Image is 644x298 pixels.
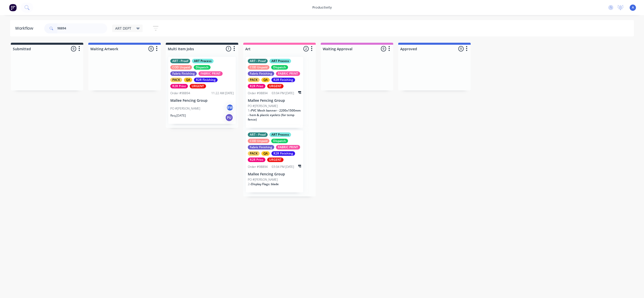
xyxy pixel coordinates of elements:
div: FABRIC PRINT [276,145,300,150]
div: Order #98894 [170,91,190,95]
div: QA [184,78,192,82]
div: R2R Finishing [194,78,218,82]
div: R2R Finishing [271,151,295,156]
div: Dispatch [271,65,288,70]
div: URGENT [267,84,284,88]
div: Dispatch [194,65,211,70]
div: Fabric Finishing [248,71,274,76]
div: ART - Proof [170,59,190,63]
span: A [632,5,634,10]
div: COD Unpaid [248,65,269,70]
img: Factory [9,4,17,11]
div: R2R Print [170,84,188,88]
div: 03:04 PM [DATE] [272,91,294,95]
div: 11:22 AM [DATE] [211,91,234,95]
div: ART Process [269,59,291,63]
div: PACK [248,151,260,156]
span: 1 x [248,108,251,113]
div: 03:04 PM [DATE] [272,165,294,169]
div: PACK [170,78,182,82]
input: Search for orders... [57,23,107,33]
span: PVC Mesh banner - 2200x1500mm - hem & plastic eyelets (for temp fence) [248,108,301,122]
p: PO #[PERSON_NAME] [248,177,278,182]
div: ART - ProofART ProcessCOD UnpaidDispatchFabric FinishingFABRIC PRINTPACKQAR2R FinishingR2R PrintU... [246,57,303,128]
p: Mallee Fencing Group [248,98,301,103]
div: ART - ProofART ProcessCOD UnpaidDispatchFabric FinishingFABRIC PRINTPACKQAR2R FinishingR2R PrintU... [246,130,303,192]
div: R2R Print [248,84,265,88]
div: Fabric Finishing [170,71,197,76]
div: ART - Proof [248,59,268,63]
p: Mallee Fencing Group [248,172,301,176]
div: RW [226,104,234,111]
div: PACK [248,78,260,82]
div: R2R Print [248,158,265,162]
div: Workflow [15,25,36,31]
div: FABRIC PRINT [276,71,300,76]
div: QA [261,78,270,82]
p: Mallee Fencing Group [170,98,234,103]
div: Dispatch [271,139,288,143]
p: Req. [DATE] [170,113,186,118]
div: COD Unpaid [248,139,269,143]
p: PO #[PERSON_NAME] [248,104,278,108]
div: COD Unpaid [170,65,192,70]
div: ART - Proof [248,132,268,137]
div: R2R Finishing [271,78,295,82]
div: ART Process [192,59,214,63]
span: ART DEPT [115,26,131,31]
div: productivity [310,4,334,11]
div: URGENT [190,84,206,88]
div: Fabric Finishing [248,145,274,150]
span: 2 x [248,182,251,186]
div: QA [261,151,270,156]
div: Order #98894 [248,91,268,95]
span: Display Flags: blade [251,182,279,186]
div: ART - ProofART ProcessCOD UnpaidDispatchFabric FinishingFABRIC PRINTPACKQAR2R FinishingR2R PrintU... [168,57,236,124]
div: PU [225,114,233,122]
div: Order #98894 [248,165,268,169]
div: ART Process [269,132,291,137]
div: URGENT [267,158,284,162]
div: FABRIC PRINT [198,71,223,76]
p: PO #[PERSON_NAME] [170,106,200,111]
